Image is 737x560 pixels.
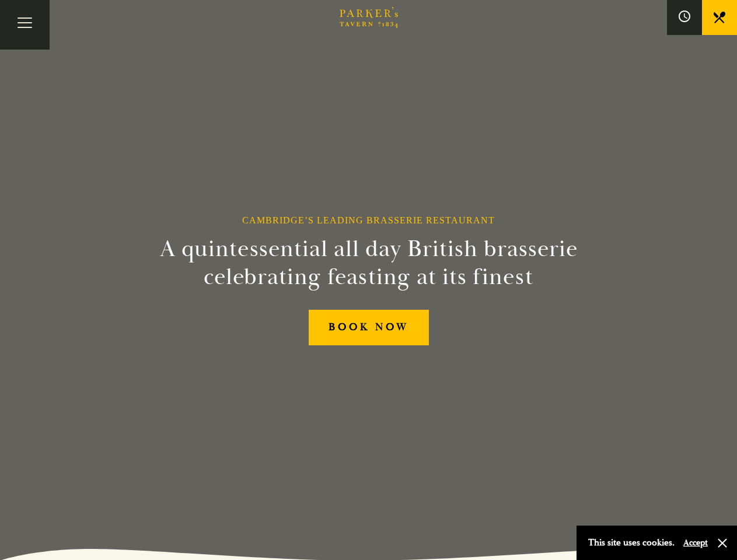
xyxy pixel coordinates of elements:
p: This site uses cookies. [588,534,675,551]
h1: Cambridge’s Leading Brasserie Restaurant [242,215,495,226]
button: Accept [683,537,708,548]
button: Close and accept [717,537,728,549]
a: BOOK NOW [309,310,429,345]
h2: A quintessential all day British brasserie celebrating feasting at its finest [103,235,635,291]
